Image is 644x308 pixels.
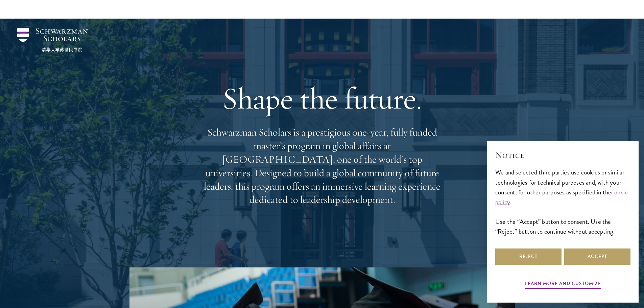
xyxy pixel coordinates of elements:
button: Accept [564,248,630,265]
button: Learn more and customize [525,279,601,290]
button: Reject [495,248,562,265]
div: We and selected third parties use cookies or similar technologies for technical purposes and, wit... [495,167,630,236]
a: cookie policy [495,187,628,207]
h1: Shape the future. [200,79,444,117]
p: Schwarzman Scholars is a prestigious one-year, fully funded master’s program in global affairs at... [200,126,444,207]
img: Schwarzman Scholars [17,28,88,52]
h2: Notice [495,149,630,161]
